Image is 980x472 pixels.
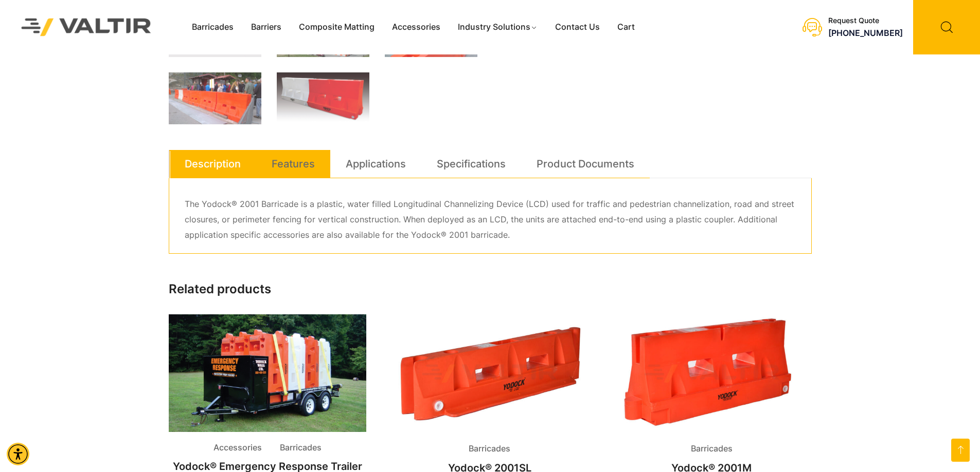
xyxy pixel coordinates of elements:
[437,150,506,178] a: Specifications
[185,197,796,243] p: The Yodock® 2001 Barricade is a plastic, water filled Longitudinal Channelizing Device (LCD) used...
[185,150,241,178] a: Description
[290,20,383,35] a: Composite Matting
[169,314,366,431] img: Accessories
[609,20,644,35] a: Cart
[183,20,242,35] a: Barricades
[828,16,903,25] div: Request Quote
[828,28,903,38] a: call (888) 496-3625
[8,5,165,49] img: Valtir Rentals
[951,439,970,462] a: Open this option
[272,440,329,456] span: Barricades
[169,72,261,124] img: A crowd gathers near orange barricades in front of an information booth, with a mountainous backd...
[683,441,740,457] span: Barricades
[449,20,546,35] a: Industry Solutions
[461,441,518,457] span: Barricades
[613,314,810,433] img: Barricades
[537,150,634,178] a: Product Documents
[277,72,369,124] img: Two traffic barriers, one white and one orange, with a logo, designed for road safety and separat...
[390,314,588,433] img: Barricades
[242,20,290,35] a: Barriers
[7,443,29,465] div: Accessibility Menu
[346,150,406,178] a: Applications
[546,20,609,35] a: Contact Us
[169,282,812,297] h2: Related products
[383,20,449,35] a: Accessories
[206,440,270,456] span: Accessories
[272,150,315,178] a: Features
